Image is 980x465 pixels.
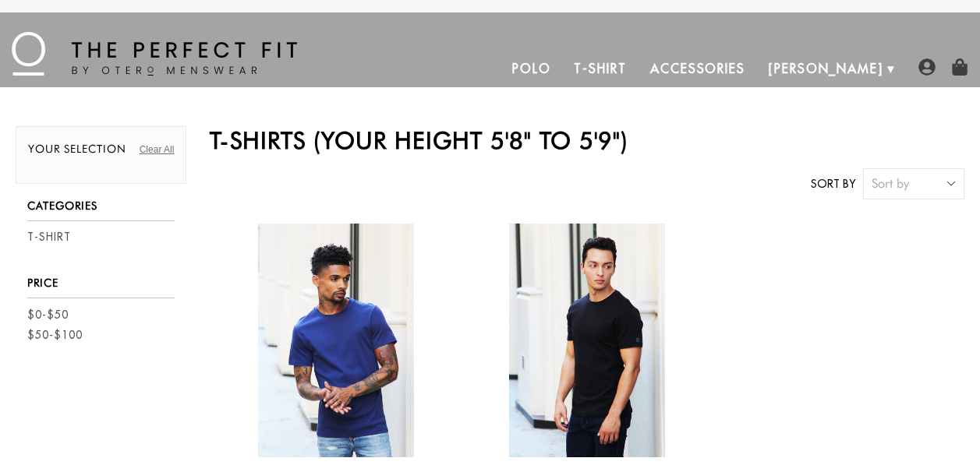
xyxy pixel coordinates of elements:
label: Sort by [811,176,855,192]
a: Otero Presence - Crew (Black) [465,224,709,457]
a: T-Shirt [562,50,638,87]
img: Otero Presence - Crew (Black) [509,224,665,457]
h2: Your selection [28,143,174,164]
h3: Categories [27,199,175,221]
img: The Perfect Fit - by Otero Menswear - Logo [12,32,297,76]
img: Otero Presence - Crew (Estate Blue) [258,224,414,457]
h2: T-Shirts (Your height 5'8" to 5'9") [210,126,964,154]
a: Otero Presence - Crew (Cypress Green) [716,224,961,457]
a: [PERSON_NAME] [757,50,895,87]
img: shopping-bag-icon.png [951,58,968,76]
a: $0-$50 [27,307,69,323]
a: Polo [501,50,563,87]
img: user-account-icon.png [918,58,936,76]
h3: Price [27,277,175,298]
a: Otero Presence - Crew (Estate Blue) [214,224,458,457]
a: T-Shirt [27,229,71,245]
a: Clear All [140,143,175,157]
a: Accessories [639,50,757,87]
a: $50-$100 [27,327,83,343]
